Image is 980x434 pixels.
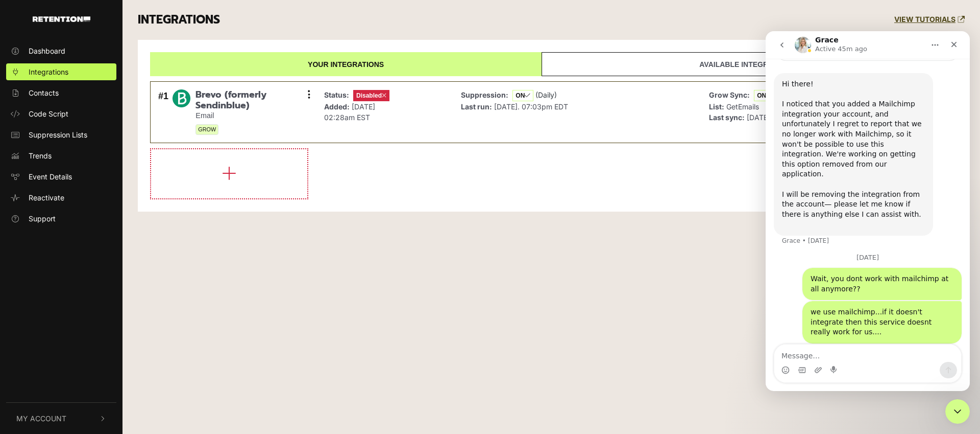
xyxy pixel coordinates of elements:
div: #1 [158,89,168,135]
a: Available integrations [542,52,952,76]
span: [DATE]. 07:03pm EDT [494,102,568,111]
small: Email [195,111,309,120]
span: Suppression Lists [29,129,87,140]
strong: List: [709,102,724,111]
span: [DATE]. 12:39pm EDT [747,113,820,122]
a: Reactivate [6,189,116,206]
img: Retention.com [33,16,90,22]
a: VIEW TUTORIALS [894,15,965,24]
a: Code Script [6,105,116,122]
span: Brevo (formerly Sendinblue) [195,89,309,111]
img: Brevo (formerly Sendinblue) [173,89,190,107]
span: Trends [29,150,52,161]
span: ON [512,90,533,101]
a: Your integrations [150,52,542,76]
button: My Account [6,403,116,434]
span: Support [29,213,56,224]
strong: Last run: [461,102,492,111]
strong: Status: [324,90,349,99]
span: GROW [195,124,218,135]
strong: Suppression: [461,90,508,99]
span: Code Script [29,108,68,119]
a: Event Details [6,168,116,185]
a: Trends [6,147,116,164]
iframe: Intercom live chat [766,31,970,391]
strong: Grow Sync: [709,90,750,99]
a: Suppression Lists [6,126,116,143]
span: My Account [16,413,66,424]
a: Support [6,210,116,227]
span: Integrations [29,66,68,77]
span: Contacts [29,87,59,98]
span: [DATE] 02:28am EST [324,102,375,122]
h3: INTEGRATIONS [138,13,220,27]
strong: Added: [324,102,350,111]
span: Reactivate [29,192,64,203]
strong: Last sync: [709,113,745,122]
iframe: Intercom live chat [945,399,970,424]
span: Event Details [29,171,72,182]
span: Dashboard [29,45,65,56]
span: Disabled [353,90,389,101]
span: ON [754,90,775,101]
a: Integrations [6,63,116,80]
a: Dashboard [6,42,116,59]
a: Contacts [6,84,116,101]
span: (Daily) [535,90,557,99]
span: GetEmails [726,102,759,111]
